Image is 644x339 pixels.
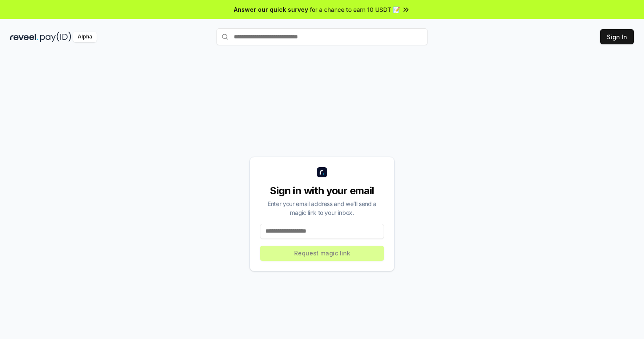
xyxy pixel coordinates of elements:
img: pay_id [40,32,71,42]
span: Answer our quick survey [234,5,308,14]
div: Sign in with your email [260,184,384,198]
img: reveel_dark [10,32,38,42]
span: for a chance to earn 10 USDT 📝 [310,5,400,14]
div: Alpha [73,32,97,42]
button: Sign In [600,29,634,44]
div: Enter your email address and we’ll send a magic link to your inbox. [260,199,384,217]
img: logo_small [317,167,327,177]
